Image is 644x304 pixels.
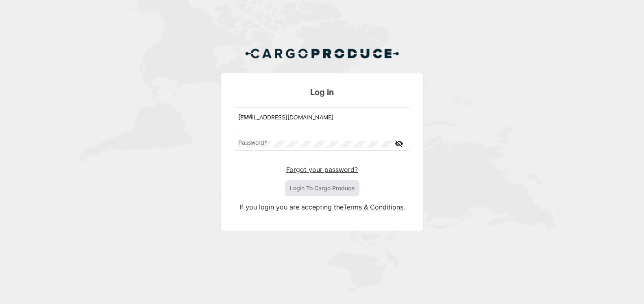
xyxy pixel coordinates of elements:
[394,139,404,149] mat-icon: visibility_off
[286,165,358,174] a: Forgot your password?
[245,44,399,63] img: Cargo Produce Logo
[234,86,410,98] h3: Log in
[343,203,405,211] a: Terms & Conditions.
[239,203,343,211] span: If you login you are accepting the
